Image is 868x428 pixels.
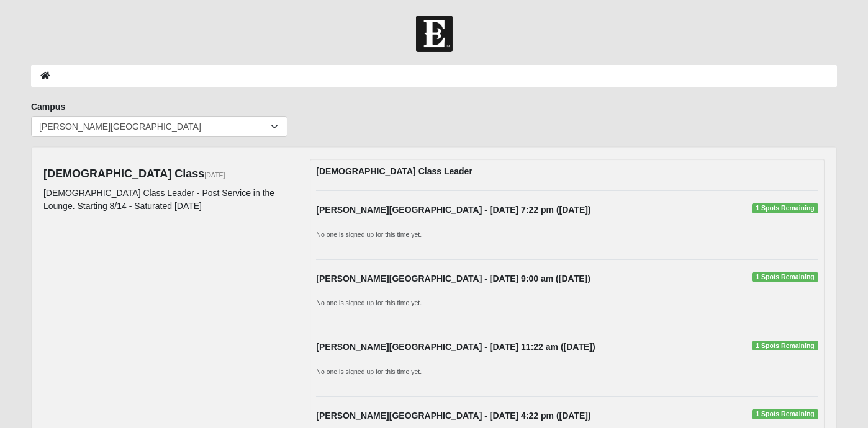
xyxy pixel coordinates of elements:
[752,203,818,213] span: 1 Spots Remaining
[316,342,595,352] strong: [PERSON_NAME][GEOGRAPHIC_DATA] - [DATE] 11:22 am ([DATE])
[316,299,422,306] small: No one is signed up for this time yet.
[43,187,291,213] p: [DEMOGRAPHIC_DATA] Class Leader - Post Service in the Lounge. Starting 8/14 - Saturated [DATE]
[316,205,590,215] strong: [PERSON_NAME][GEOGRAPHIC_DATA] - [DATE] 7:22 pm ([DATE])
[316,231,422,238] small: No one is signed up for this time yet.
[316,274,590,283] strong: [PERSON_NAME][GEOGRAPHIC_DATA] - [DATE] 9:00 am ([DATE])
[752,272,818,282] span: 1 Spots Remaining
[204,171,225,179] small: [DATE]
[416,16,453,52] img: Church of Eleven22 Logo
[752,409,818,419] span: 1 Spots Remaining
[31,100,65,113] label: Campus
[43,167,291,181] h4: [DEMOGRAPHIC_DATA] Class
[752,341,818,350] span: 1 Spots Remaining
[316,368,422,375] small: No one is signed up for this time yet.
[316,411,590,421] strong: [PERSON_NAME][GEOGRAPHIC_DATA] - [DATE] 4:22 pm ([DATE])
[316,166,472,176] strong: [DEMOGRAPHIC_DATA] Class Leader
